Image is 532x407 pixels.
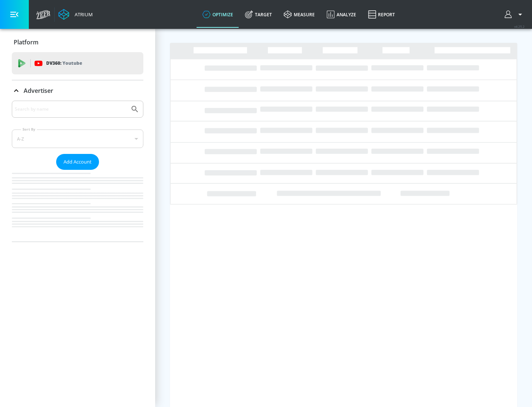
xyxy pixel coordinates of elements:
p: DV360: [46,59,82,67]
p: Youtube [62,59,82,67]
a: Report [362,1,401,28]
div: A-Z [12,129,143,148]
input: Search by name [15,104,127,114]
span: v 4.25.2 [514,24,525,28]
div: Advertiser [12,101,143,242]
a: Analyze [321,1,362,28]
a: measure [278,1,321,28]
label: Sort By [21,127,37,132]
a: optimize [197,1,239,28]
div: Atrium [72,11,93,18]
div: Platform [12,32,143,53]
button: Add Account [56,154,99,170]
a: Target [239,1,278,28]
p: Advertiser [24,87,53,95]
div: DV360: Youtube [12,52,143,74]
div: Advertiser [12,80,143,101]
nav: list of Advertiser [12,170,143,242]
p: Platform [14,38,38,46]
a: Atrium [58,9,93,20]
span: Add Account [64,158,92,166]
